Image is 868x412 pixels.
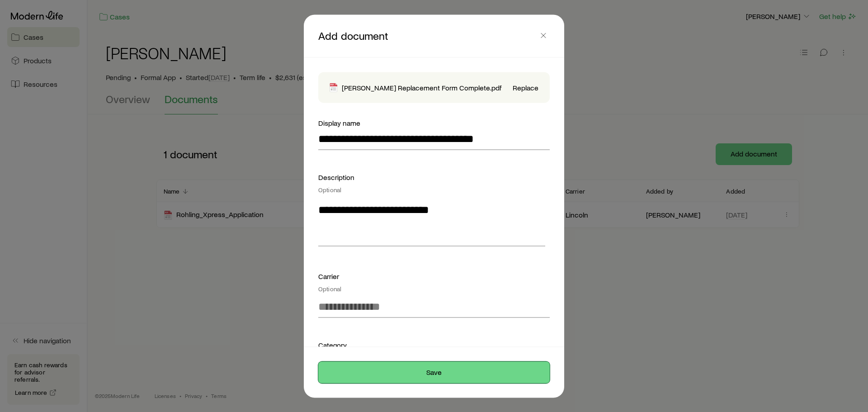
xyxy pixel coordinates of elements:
p: Add document [318,29,537,43]
button: Replace [512,83,539,92]
button: Save [318,361,550,383]
div: Optional [318,186,550,193]
div: Optional [318,285,550,292]
div: Description [318,171,550,193]
div: Category [318,339,550,350]
div: Display name [318,117,550,128]
div: Carrier [318,270,550,292]
p: [PERSON_NAME] Replacement Form Complete.pdf [342,83,501,92]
